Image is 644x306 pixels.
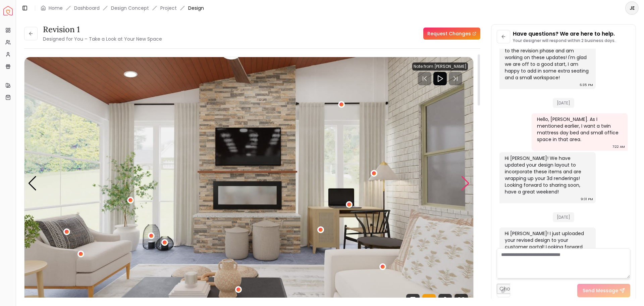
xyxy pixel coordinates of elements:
h3: Revision 1 [43,24,162,35]
a: Project [160,5,177,11]
div: Hi [PERSON_NAME]! [PERSON_NAME] here! I have submitted your project to the revision phase and am ... [505,34,589,81]
div: Next slide [461,176,470,191]
span: [DATE] [553,212,574,222]
div: 7:22 AM [612,143,625,150]
div: Note from [PERSON_NAME] [412,62,468,71]
svg: Play [436,75,444,83]
div: Hi [PERSON_NAME]! We have updated your design layout to incorporate these items and are wrapping ... [505,155,589,195]
a: Home [49,5,63,11]
small: Designed for You – Take a Look at Your New Space [43,36,162,42]
div: Hello, [PERSON_NAME]. As I mentioned earlier, I want a twin mattress day bed and small office spa... [537,116,621,143]
nav: breadcrumb [41,5,204,11]
p: Have questions? We are here to help. [513,30,615,38]
span: Design [188,5,204,11]
a: Request Changes [423,28,480,40]
span: JE [626,2,638,14]
div: Previous slide [28,176,37,191]
span: [DATE] [553,98,574,108]
div: 6:35 PM [580,82,593,88]
a: Spacejoy [3,6,13,15]
img: Spacejoy Logo [3,6,13,15]
div: 9:01 PM [581,196,593,203]
div: Hi [PERSON_NAME]! I just uploaded your revised design to your customer portal! Looking forward to... [505,230,589,257]
li: Design Concept [111,5,149,11]
a: Dashboard [74,5,100,11]
p: Your designer will respond within 2 business days. [513,38,615,43]
button: JE [625,1,639,15]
